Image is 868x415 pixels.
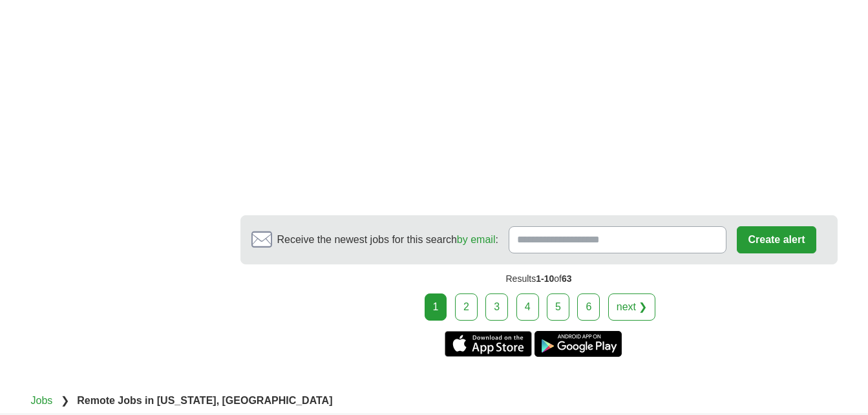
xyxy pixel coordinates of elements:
[547,293,569,321] a: 5
[77,395,332,406] strong: Remote Jobs in [US_STATE], [GEOGRAPHIC_DATA]
[577,293,600,321] a: 6
[455,293,478,321] a: 2
[61,395,69,406] span: ❯
[31,395,53,406] a: Jobs
[445,331,532,357] a: Get the iPhone app
[608,293,656,321] a: next ❯
[562,273,572,284] span: 63
[737,226,816,253] button: Create alert
[485,293,508,321] a: 3
[516,293,539,321] a: 4
[535,331,622,357] a: Get the Android app
[240,264,838,293] div: Results of
[536,273,554,284] span: 1-10
[425,293,447,321] div: 1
